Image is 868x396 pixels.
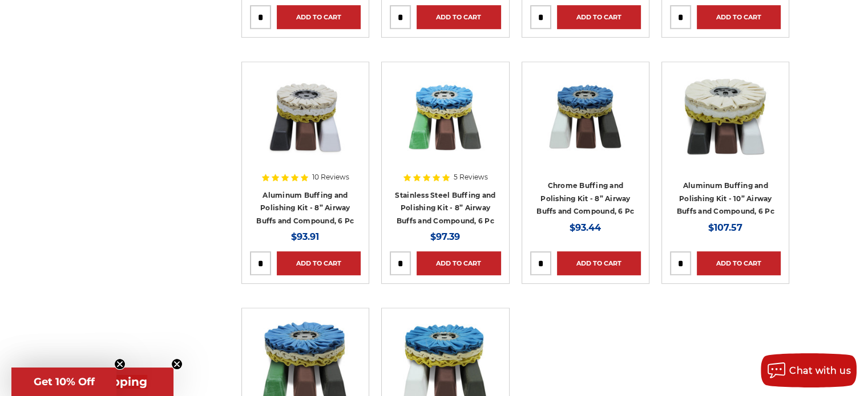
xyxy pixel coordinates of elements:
span: $107.57 [708,222,742,233]
button: Close teaser [171,358,183,370]
span: Chat with us [789,365,851,376]
button: Chat with us [761,353,857,387]
a: Add to Cart [417,5,500,29]
img: 8 inch airway buffing wheel and compound kit for aluminum [260,70,351,161]
img: 10 inch airway buff and polishing compound kit for aluminum [680,70,771,161]
button: Close teaser [114,358,126,370]
span: $93.91 [291,231,319,242]
a: Add to Cart [277,5,361,29]
a: 8 inch airway buffing wheel and compound kit for aluminum [250,70,361,181]
a: Add to Cart [697,251,781,275]
a: 8 inch airway buffing wheel and compound kit for chrome [530,70,641,181]
a: Chrome Buffing and Polishing Kit - 8” Airway Buffs and Compound, 6 Pc [536,181,634,215]
a: Add to Cart [417,251,500,275]
span: Get 10% Off [34,375,95,388]
a: Add to Cart [557,5,641,29]
a: Stainless Steel Buffing and Polishing Kit - 8” Airway Buffs and Compound, 6 Pc [395,191,495,225]
img: 8 inch airway buffing wheel and compound kit for chrome [540,70,631,161]
img: 8 inch airway buffing wheel and compound kit for stainless steel [399,70,491,161]
a: Aluminum Buffing and Polishing Kit - 8” Airway Buffs and Compound, 6 Pc [256,191,354,225]
a: Aluminum Buffing and Polishing Kit - 10” Airway Buffs and Compound, 6 Pc [677,181,774,215]
a: Add to Cart [557,251,641,275]
span: $97.39 [430,231,460,242]
div: Get 10% OffClose teaser [11,368,116,396]
a: 10 inch airway buff and polishing compound kit for aluminum [670,70,781,181]
div: Get Free ShippingClose teaser [11,368,173,396]
a: 8 inch airway buffing wheel and compound kit for stainless steel [390,70,500,181]
a: Add to Cart [697,5,781,29]
a: Add to Cart [277,251,361,275]
span: $93.44 [570,222,601,233]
